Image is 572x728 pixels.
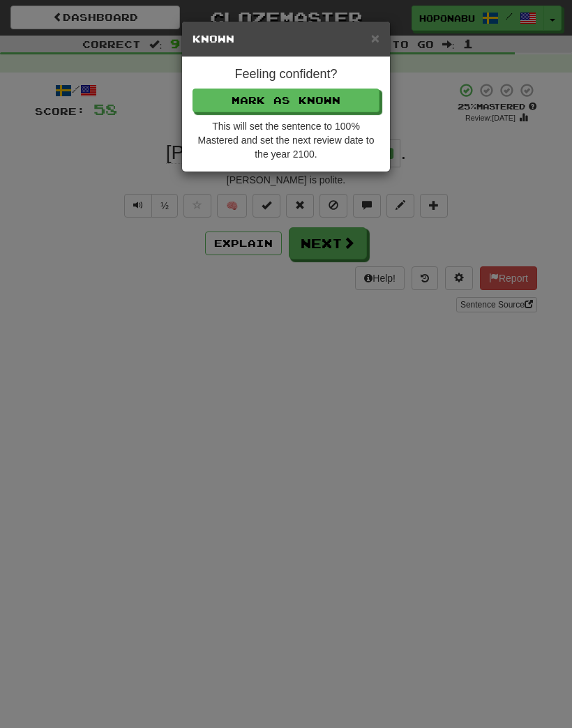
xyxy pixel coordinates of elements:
button: Close [371,31,379,45]
h4: Feeling confident? [193,68,379,82]
div: This will set the sentence to 100% Mastered and set the next review date to the year 2100. [193,119,379,161]
h5: Known [193,32,379,46]
span: × [371,30,379,46]
button: Mark as Known [193,89,379,112]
